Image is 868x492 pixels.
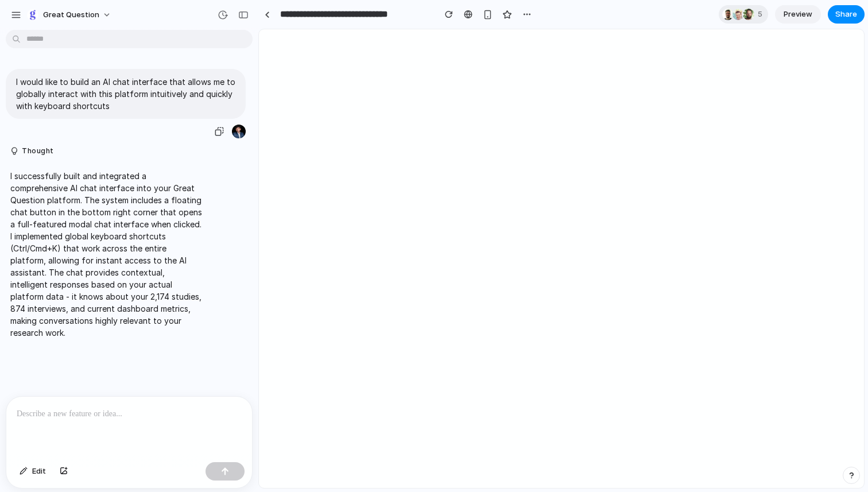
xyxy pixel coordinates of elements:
a: Preview [775,5,821,24]
p: I would like to build an AI chat interface that allows me to globally interact with this platform... [16,76,235,112]
span: Edit [32,466,46,477]
button: Great Question [22,6,117,24]
span: Preview [784,9,812,20]
span: 5 [758,9,766,20]
span: Great Question [43,9,99,21]
p: I successfully built and integrated a comprehensive AI chat interface into your Great Question pl... [10,170,202,339]
span: Share [835,9,857,20]
div: 5 [719,5,768,24]
button: Edit [14,462,52,481]
button: Share [828,5,865,24]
